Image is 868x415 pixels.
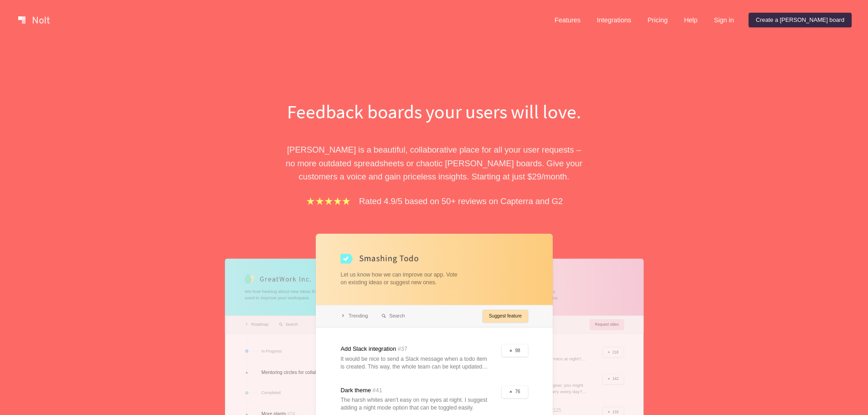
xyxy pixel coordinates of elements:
[677,13,705,27] a: Help
[547,13,588,27] a: Features
[640,13,675,27] a: Pricing
[277,143,591,183] p: [PERSON_NAME] is a beautiful, collaborative place for all your user requests – no more outdated s...
[305,196,352,206] img: stars.b067e34983.png
[707,13,741,27] a: Sign in
[277,98,591,125] h1: Feedback boards your users will love.
[590,13,638,27] a: Integrations
[749,13,852,27] a: Create a [PERSON_NAME] board
[359,195,563,208] p: Rated 4.9/5 based on 50+ reviews on Capterra and G2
